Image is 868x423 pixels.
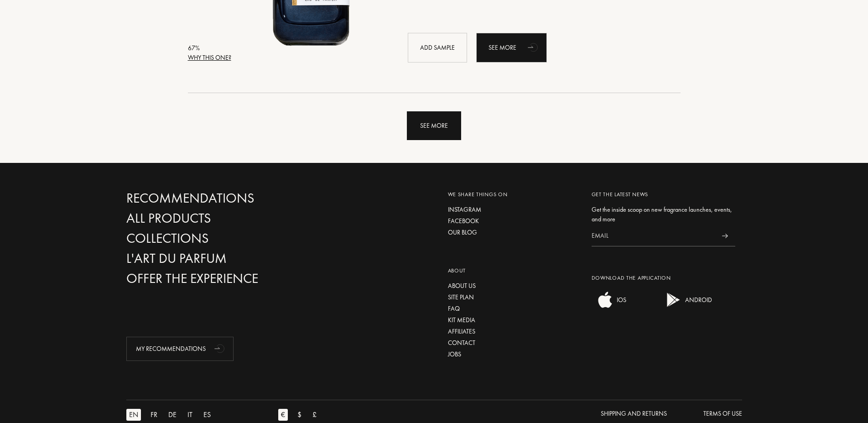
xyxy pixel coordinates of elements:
[592,274,735,282] div: Download the application
[683,291,712,309] div: ANDROID
[126,230,322,246] a: Collections
[295,409,304,421] div: $
[448,228,578,237] a: Our blog
[722,234,728,238] img: news_send.svg
[703,409,742,418] div: Terms of use
[448,338,578,348] a: Contact
[185,409,195,421] div: IT
[448,205,578,214] a: Instagram
[188,53,231,63] div: Why this one?
[278,409,295,421] a: €
[703,409,742,421] a: Terms of use
[148,409,160,421] div: FR
[201,409,219,421] a: ES
[407,111,461,140] div: See more
[211,339,229,357] div: animation
[310,409,319,421] div: £
[448,292,578,302] a: Site plan
[126,210,322,226] a: All products
[592,303,626,311] a: ios appIOS
[126,409,141,421] div: EN
[448,304,578,313] a: FAQ
[592,190,735,198] div: Get the latest news
[126,337,234,361] div: My Recommendations
[592,226,715,246] input: Email
[448,216,578,226] a: Facebook
[188,43,231,53] div: 67 %
[665,291,683,309] img: android app
[448,266,578,275] div: About
[148,409,166,421] a: FR
[601,409,667,421] a: Shipping and Returns
[601,409,667,418] div: Shipping and Returns
[201,409,213,421] div: ES
[660,303,712,311] a: android appANDROID
[166,409,185,421] a: DE
[166,409,179,421] div: DE
[310,409,325,421] a: £
[126,271,322,287] a: Offer the experience
[448,281,578,291] a: About us
[126,190,322,206] a: Recommendations
[448,350,578,359] a: Jobs
[448,315,578,325] a: Kit media
[126,251,322,266] a: L'Art du Parfum
[448,190,578,198] div: We share things on
[614,291,626,309] div: IOS
[185,409,201,421] a: IT
[126,409,148,421] a: EN
[476,33,547,63] div: See more
[592,205,735,224] div: Get the inside scoop on new fragrance launches, events, and more
[295,409,310,421] a: $
[525,38,543,56] div: animation
[408,33,467,63] div: Add sample
[278,409,288,421] div: €
[448,327,578,336] a: Affiliates
[476,33,547,63] a: See moreanimation
[596,291,614,309] img: ios app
